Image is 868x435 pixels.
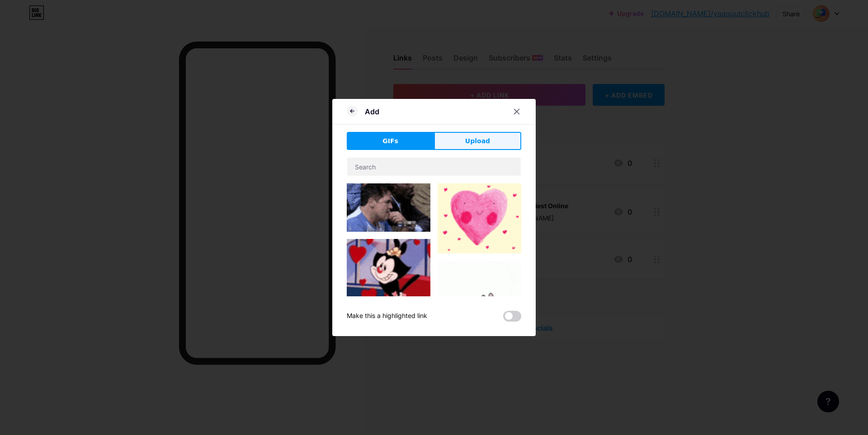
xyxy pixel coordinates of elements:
img: Gihpy [347,183,430,232]
span: Upload [465,136,490,146]
button: GIFs [347,132,434,150]
button: Upload [434,132,521,150]
input: Search [347,158,521,176]
img: Gihpy [438,183,521,253]
span: GIFs [382,136,398,146]
div: Add [365,106,379,117]
img: Gihpy [347,239,430,318]
div: Make this a highlighted link [347,311,427,322]
img: Gihpy [438,261,521,332]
